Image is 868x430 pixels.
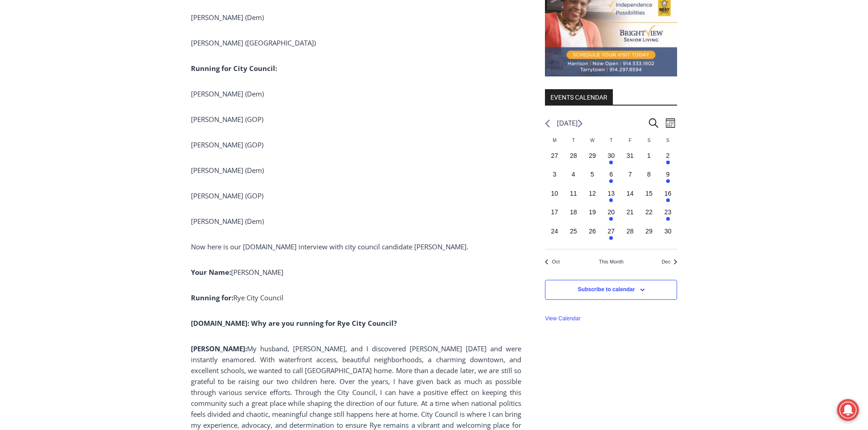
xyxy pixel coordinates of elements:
a: Previous month [545,119,550,128]
time: 12 [589,190,596,197]
em: Has events [666,161,670,164]
time: 23 [664,208,672,216]
div: "The first chef I interviewed talked about coming to [GEOGRAPHIC_DATA] from [GEOGRAPHIC_DATA] in ... [230,0,431,88]
button: 2 Has events [658,151,677,170]
button: 11 [564,189,583,207]
button: Subscribe to calendar [578,286,635,293]
span: [PERSON_NAME] [231,268,283,277]
span: M [553,138,556,143]
time: 31 [627,152,634,159]
button: 3 [545,170,564,188]
div: Sunday [658,137,677,151]
button: 4 [564,170,583,188]
a: View Calendar [545,315,580,322]
em: Has events [666,217,670,221]
time: 11 [570,190,577,197]
button: 30 Has events [602,151,621,170]
span: [PERSON_NAME] (GOP) [191,115,263,124]
em: Has events [666,198,670,202]
button: 28 [564,151,583,170]
button: 6 Has events [602,170,621,188]
time: 18 [570,208,577,216]
h2: Events Calendar [545,89,613,105]
span: [PERSON_NAME] (Dem) [191,89,264,98]
button: 19 [583,207,601,226]
time: 10 [551,190,558,197]
time: 27 [608,228,615,235]
span: Now here is our [DOMAIN_NAME] interview with city council candidate [PERSON_NAME]. [191,242,468,251]
time: 21 [627,208,634,216]
button: 5 [583,170,601,188]
div: Wednesday [583,137,601,151]
b: Running for City Council: [191,64,277,73]
time: 5 [591,171,594,178]
span: [PERSON_NAME] (Dem) [191,217,264,226]
time: 19 [589,208,596,216]
button: 31 [621,151,639,170]
a: Click to select the current month [599,258,623,265]
time: 29 [645,228,652,235]
time: 6 [609,171,613,178]
time: 27 [551,152,558,159]
time: 17 [551,208,558,216]
button: 10 [545,189,564,207]
time: 4 [572,171,575,178]
span: F [629,138,632,143]
button: 9 Has events [658,170,677,188]
time: 9 [666,171,670,178]
button: 14 [621,189,639,207]
span: T [610,138,612,143]
em: Has events [609,179,613,183]
button: 13 Has events [602,189,621,207]
button: 1 [640,151,658,170]
b: Your Name: [191,268,231,277]
button: 26 [583,227,601,245]
div: 2 [95,77,99,86]
time: 3 [553,171,556,178]
time: 8 [647,171,651,178]
button: 27 [545,151,564,170]
button: 21 [621,207,639,226]
em: Has events [609,161,613,164]
em: Has events [609,236,613,240]
a: Next month [578,119,583,128]
span: W [590,138,594,143]
div: Tuesday [564,137,583,151]
b: Running for: [191,293,233,302]
em: Has events [609,198,613,202]
div: 6 [106,77,110,86]
button: 24 [545,227,564,245]
button: 15 [640,189,658,207]
span: T [572,138,575,143]
li: [DATE] [557,117,578,129]
em: Has events [666,179,670,183]
button: 8 [640,170,658,188]
button: 17 [545,207,564,226]
b: [DOMAIN_NAME]: Why are you running for Rye City Council? [191,319,397,328]
button: 7 [621,170,639,188]
time: 2 [666,152,670,159]
a: Next month, Dec [662,258,678,265]
div: Friday [621,137,639,151]
span: [PERSON_NAME] (GOP) [191,140,263,149]
time: 1 [647,152,651,159]
button: 27 Has events [602,227,621,245]
button: 20 Has events [602,207,621,226]
span: S [647,138,651,143]
time: 25 [570,228,577,235]
h4: [PERSON_NAME] Read Sanctuary Fall Fest: [DATE] [7,91,117,112]
span: [PERSON_NAME] (Dem) [191,13,264,22]
a: Previous month, Oct [545,258,560,265]
a: [PERSON_NAME] Read Sanctuary Fall Fest: [DATE] [0,91,132,113]
div: Saturday [640,137,658,151]
time: 20 [608,208,615,216]
button: 23 Has events [658,207,677,226]
time: 24 [551,228,558,235]
button: 18 [564,207,583,226]
time: 30 [664,228,672,235]
button: 16 Has events [658,189,677,207]
button: 29 [583,151,601,170]
time: 15 [645,190,652,197]
span: [PERSON_NAME] (Dem) [191,166,264,175]
time: 7 [628,171,632,178]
